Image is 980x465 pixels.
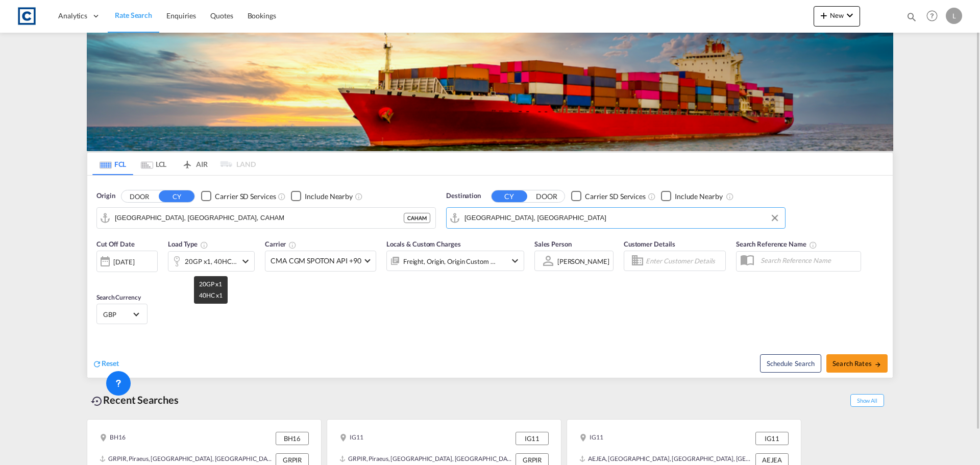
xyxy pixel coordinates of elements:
md-input-container: London Gateway Port, GBLGP [447,208,785,228]
input: Enter Customer Details [646,253,722,268]
span: Customer Details [624,240,675,248]
md-icon: icon-backup-restore [91,395,103,407]
div: Recent Searches [87,388,183,411]
span: Enquiries [166,11,196,20]
md-icon: icon-information-outline [200,241,208,249]
span: Help [923,7,941,25]
button: Clear Input [767,210,782,226]
md-icon: icon-chevron-down [509,255,521,267]
div: L [946,8,962,24]
button: Note: By default Schedule search will only considerorigin ports, destination ports and cut off da... [760,354,821,373]
md-checkbox: Checkbox No Ink [291,191,353,202]
md-tab-item: FCL [92,153,133,175]
md-input-container: Hamilton, ON, CAHAM [97,208,435,228]
span: Sales Person [534,240,572,248]
md-icon: icon-airplane [181,158,193,166]
input: Search by Port [115,210,404,226]
md-icon: icon-chevron-down [844,9,856,21]
md-icon: icon-magnify [906,11,917,22]
button: DOOR [529,190,565,202]
span: Destination [446,191,481,201]
md-checkbox: Checkbox No Ink [661,191,723,202]
div: IG11 [339,432,363,445]
span: Search Reference Name [736,240,817,248]
div: IG11 [516,432,549,445]
md-icon: Unchecked: Ignores neighbouring ports when fetching rates.Checked : Includes neighbouring ports w... [355,192,363,201]
md-icon: Unchecked: Search for CY (Container Yard) services for all selected carriers.Checked : Search for... [278,192,286,201]
button: CY [492,190,527,202]
div: [PERSON_NAME] [557,257,609,265]
span: Reset [102,359,119,368]
md-select: Select Currency: £ GBPUnited Kingdom Pound [102,307,142,322]
span: Rate Search [115,11,152,19]
div: CAHAM [404,213,430,223]
div: BH16 [276,432,309,445]
span: New [818,11,856,19]
div: IG11 [755,432,789,445]
button: Search Ratesicon-arrow-right [826,354,888,373]
div: [DATE] [96,251,158,272]
div: Freight Origin Origin Custom Factory Stuffingicon-chevron-down [386,251,524,271]
md-icon: icon-refresh [92,359,102,369]
div: Carrier SD Services [215,191,276,202]
span: GBP [103,310,132,319]
md-checkbox: Checkbox No Ink [201,191,276,202]
div: Origin DOOR CY Checkbox No InkUnchecked: Search for CY (Container Yard) services for all selected... [87,176,893,378]
span: Origin [96,191,115,201]
span: Locals & Custom Charges [386,240,461,248]
span: Search Rates [832,359,881,368]
span: Search Currency [96,293,141,301]
div: icon-magnify [906,11,917,27]
span: Quotes [210,11,233,20]
md-checkbox: Checkbox No Ink [571,191,646,202]
div: icon-refreshReset [92,358,119,370]
div: Include Nearby [675,191,723,202]
md-icon: icon-plus 400-fg [818,9,830,21]
md-icon: icon-arrow-right [874,361,881,368]
span: 20GP x1 40HC x1 [199,280,222,299]
md-icon: icon-chevron-down [239,255,252,267]
div: IG11 [579,432,603,445]
div: Help [923,7,946,26]
input: Search by Port [464,210,780,226]
div: [DATE] [113,257,134,266]
md-icon: Unchecked: Search for CY (Container Yard) services for all selected carriers.Checked : Search for... [648,192,656,201]
div: BH16 [100,432,126,445]
md-tab-item: LCL [133,153,174,175]
span: Bookings [248,11,276,20]
span: Load Type [168,240,208,248]
md-tab-item: AIR [174,153,215,175]
md-icon: Your search will be saved by the below given name [809,241,817,249]
img: 1fdb9190129311efbfaf67cbb4249bed.jpeg [15,5,38,28]
div: 20GP x1 40HC x1 [185,254,237,268]
md-icon: Unchecked: Ignores neighbouring ports when fetching rates.Checked : Includes neighbouring ports w... [726,192,734,201]
img: LCL+%26+FCL+BACKGROUND.png [87,33,893,151]
span: CMA CGM SPOTON API +90 [271,256,361,266]
div: Freight Origin Origin Custom Factory Stuffing [403,254,496,268]
div: 20GP x1 40HC x1icon-chevron-down [168,251,255,272]
span: Cut Off Date [96,240,135,248]
button: DOOR [121,190,157,202]
div: Carrier SD Services [585,191,646,202]
div: Include Nearby [305,191,353,202]
md-icon: The selected Trucker/Carrierwill be displayed in the rate results If the rates are from another f... [288,241,297,249]
md-pagination-wrapper: Use the left and right arrow keys to navigate between tabs [92,153,256,175]
md-datepicker: Select [96,271,104,285]
button: CY [159,190,194,202]
span: Carrier [265,240,297,248]
input: Search Reference Name [755,253,861,268]
md-select: Sales Person: Lauren Prentice [556,254,610,268]
button: icon-plus 400-fgNewicon-chevron-down [814,6,860,27]
span: Show All [850,394,884,407]
span: Analytics [58,11,87,21]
